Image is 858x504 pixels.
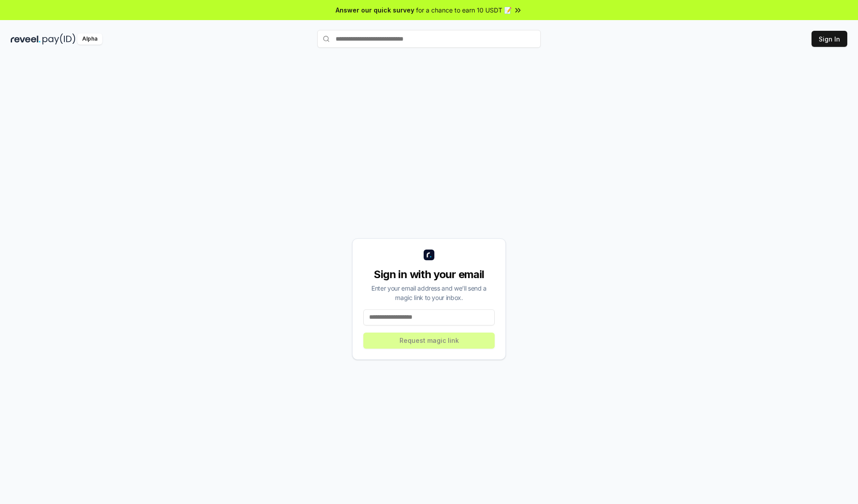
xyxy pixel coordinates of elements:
span: for a chance to earn 10 USDT 📝 [416,5,512,15]
img: pay_id [42,33,76,45]
div: Alpha [77,33,102,45]
button: Sign In [812,31,847,47]
div: Sign in with your email [363,267,495,282]
div: Enter your email address and we’ll send a magic link to your inbox. [363,283,495,302]
span: Answer our quick survey [336,5,414,15]
img: reveel_dark [11,33,41,45]
img: logo_small [424,250,434,260]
